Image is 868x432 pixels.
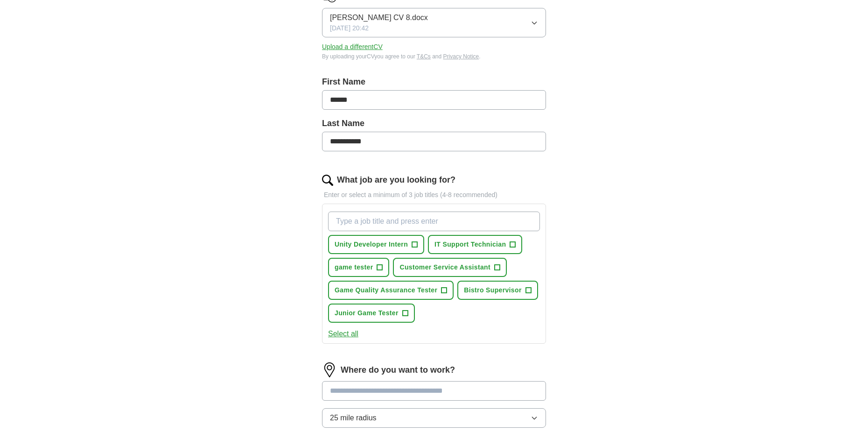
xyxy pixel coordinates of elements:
span: IT Support Technician [434,240,506,249]
button: Select all [328,328,358,340]
label: First Name [322,76,546,88]
button: Bistro Supervisor [457,281,538,300]
img: search.png [322,175,333,186]
label: Last Name [322,117,546,130]
span: Junior Game Tester [335,308,399,318]
button: Junior Game Tester [328,304,415,323]
span: Bistro Supervisor [464,285,521,295]
span: Unity Developer Intern [335,240,408,249]
button: game tester [328,258,389,277]
span: Game Quality Assurance Tester [335,285,437,295]
span: [DATE] 20:42 [330,23,369,33]
span: 25 mile radius [330,412,377,424]
button: IT Support Technician [428,235,522,254]
input: Type a job title and press enter [328,212,540,231]
button: Upload a differentCV [322,42,383,52]
span: Customer Service Assistant [399,262,490,272]
button: Unity Developer Intern [328,235,424,254]
img: location.png [322,362,337,377]
span: [PERSON_NAME] CV 8.docx [330,12,428,23]
label: Where do you want to work? [341,364,455,376]
a: Privacy Notice [443,53,479,60]
button: [PERSON_NAME] CV 8.docx[DATE] 20:42 [322,8,546,37]
p: Enter or select a minimum of 3 job titles (4-8 recommended) [322,190,546,200]
label: What job are you looking for? [337,174,455,186]
span: game tester [335,262,373,272]
button: Customer Service Assistant [393,258,507,277]
a: T&Cs [417,53,431,60]
button: 25 mile radius [322,408,546,428]
button: Game Quality Assurance Tester [328,281,454,300]
div: By uploading your CV you agree to our and . [322,52,546,61]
